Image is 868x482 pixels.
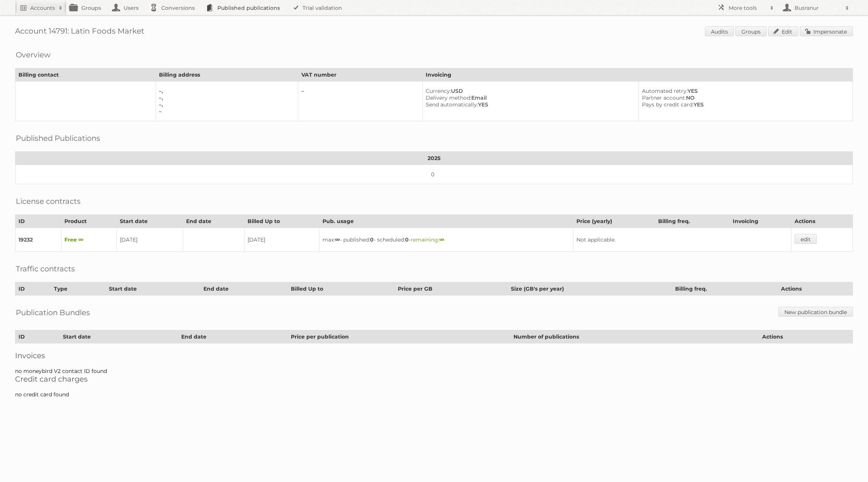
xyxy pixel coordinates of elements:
[705,26,734,36] a: Audits
[778,282,853,296] th: Actions
[792,215,853,228] th: Actions
[795,234,817,244] a: edit
[642,88,847,94] div: YES
[394,282,508,296] th: Price per GB
[370,236,374,243] strong: 0
[61,228,116,252] td: Free ∞
[159,101,292,108] div: –,
[800,26,853,36] a: Impersonate
[287,330,510,343] th: Price per publication
[423,68,853,82] th: Invoicing
[793,4,842,12] h2: Busranur
[159,94,292,101] div: –,
[16,49,50,60] h2: Overview
[15,152,853,165] th: 2025
[245,215,319,228] th: Billed Up to
[642,88,688,94] span: Automated retry:
[16,307,90,318] h2: Publication Bundles
[510,330,759,343] th: Number of publications
[778,307,853,317] a: New publication bundle
[245,228,319,252] td: [DATE]
[15,351,853,360] h2: Invoices
[426,88,633,94] div: USD
[655,215,730,228] th: Billing freq.
[16,196,81,207] h2: License contracts
[439,236,444,243] strong: ∞
[298,68,423,82] th: VAT number
[16,132,100,144] h2: Published Publications
[117,215,183,228] th: Start date
[405,236,409,243] strong: 0
[156,68,298,82] th: Billing address
[768,26,798,36] a: Edit
[30,4,55,12] h2: Accounts
[16,263,75,274] h2: Traffic contracts
[287,282,394,296] th: Billed Up to
[335,236,340,243] strong: ∞
[642,101,694,108] span: Pays by credit card:
[15,282,51,296] th: ID
[61,215,116,228] th: Product
[15,165,853,184] td: 0
[15,228,61,252] td: 19232
[15,374,853,383] h2: Credit card charges
[573,215,655,228] th: Price (yearly)
[508,282,672,296] th: Size (GB's per year)
[50,282,105,296] th: Type
[15,68,156,82] th: Billing contact
[15,26,853,38] h1: Account 14791: Latin Foods Market
[735,26,767,36] a: Groups
[411,236,444,243] span: remaining:
[159,108,292,115] div: –
[672,282,778,296] th: Billing freq.
[642,94,686,101] span: Partner account:
[15,215,61,228] th: ID
[573,228,792,252] td: Not applicable.
[319,228,573,252] td: max: - published: - scheduled: -
[729,4,766,12] h2: More tools
[426,94,633,101] div: Email
[759,330,853,343] th: Actions
[178,330,287,343] th: End date
[105,282,200,296] th: Start date
[159,88,292,94] div: –,
[319,215,573,228] th: Pub. usage
[60,330,178,343] th: Start date
[426,88,451,94] span: Currency:
[183,215,245,228] th: End date
[642,101,847,108] div: YES
[729,215,792,228] th: Invoicing
[642,94,847,101] div: NO
[298,82,423,121] td: –
[426,101,633,108] div: YES
[200,282,287,296] th: End date
[426,101,478,108] span: Send automatically:
[15,330,60,343] th: ID
[117,228,183,252] td: [DATE]
[426,94,471,101] span: Delivery method:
